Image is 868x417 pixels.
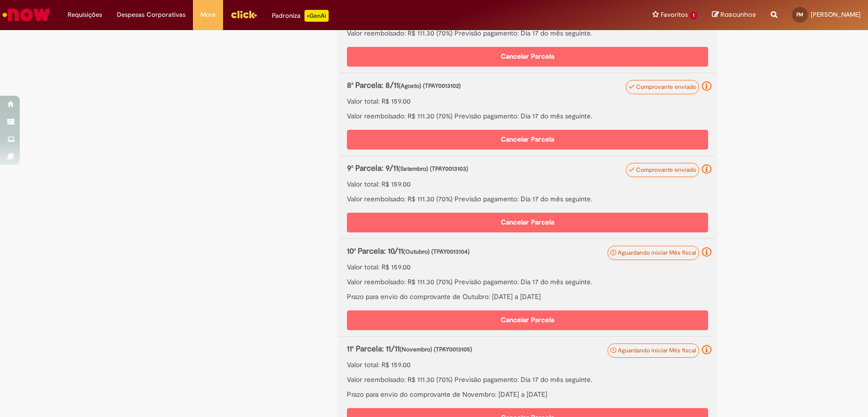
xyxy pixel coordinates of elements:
[272,10,329,22] div: Padroniza
[796,11,803,18] span: FM
[200,10,216,20] span: More
[347,130,708,150] button: Cancelar Parcela
[618,249,696,257] span: Aguardando iniciar Mês fiscal
[347,246,656,257] p: 10ª Parcela: 10/11
[811,10,861,19] span: [PERSON_NAME]
[702,345,712,355] i: Aguardando iniciar o mês referente cadastrado para envio do comprovante. Não é permitido envio an...
[68,10,102,20] span: Requisições
[347,96,708,106] p: Valor total: R$ 159.00
[347,194,708,204] p: Valor reembolsado: R$ 111.30 (70%) Previsão pagamento: Dia 17 do mês seguinte.
[347,179,708,189] p: Valor total: R$ 159.00
[117,10,186,20] span: Despesas Corporativas
[399,82,461,90] span: (Agosto) (TPAY0013102)
[347,389,708,399] p: Prazo para envio do comprovante de Novembro: [DATE] a [DATE]
[347,80,656,91] p: 8ª Parcela: 8/11
[720,10,756,19] span: Rascunhos
[400,345,472,353] span: (Novembro) (TPAY0013105)
[347,343,656,355] p: 11ª Parcela: 11/11
[712,10,756,20] a: Rascunhos
[690,11,697,20] span: 1
[702,81,712,91] i: Seu comprovante foi enviado e recebido pelo now. Para folha Ambev: passará para aprovação de seu ...
[618,346,696,354] span: Aguardando iniciar Mês fiscal
[347,111,708,121] p: Valor reembolsado: R$ 111.30 (70%) Previsão pagamento: Dia 17 do mês seguinte.
[398,165,468,173] span: (Setembro) (TPAY0013103)
[347,28,708,38] p: Valor reembolsado: R$ 111.30 (70%) Previsão pagamento: Dia 17 do mês seguinte.
[1,5,52,25] img: ServiceNow
[304,10,329,22] p: +GenAi
[347,292,708,302] p: Prazo para envio do comprovante de Outubro: [DATE] a [DATE]
[347,163,656,174] p: 9ª Parcela: 9/11
[347,213,708,232] button: Cancelar Parcela
[347,375,708,384] p: Valor reembolsado: R$ 111.30 (70%) Previsão pagamento: Dia 17 do mês seguinte.
[636,166,696,174] span: Comprovante enviado
[347,262,708,272] p: Valor total: R$ 159.00
[347,277,708,287] p: Valor reembolsado: R$ 111.30 (70%) Previsão pagamento: Dia 17 do mês seguinte.
[702,164,712,174] i: Seu comprovante foi enviado e recebido pelo now. Para folha Ambev: passará para aprovação de seu ...
[403,248,470,256] span: (Outubro) (TPAY0013104)
[347,47,708,67] button: Cancelar Parcela
[230,7,257,22] img: click_logo_yellow_360x200.png
[661,10,688,20] span: Favoritos
[636,83,696,91] span: Comprovante enviado
[347,310,708,330] button: Cancelar Parcela
[347,360,708,370] p: Valor total: R$ 159.00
